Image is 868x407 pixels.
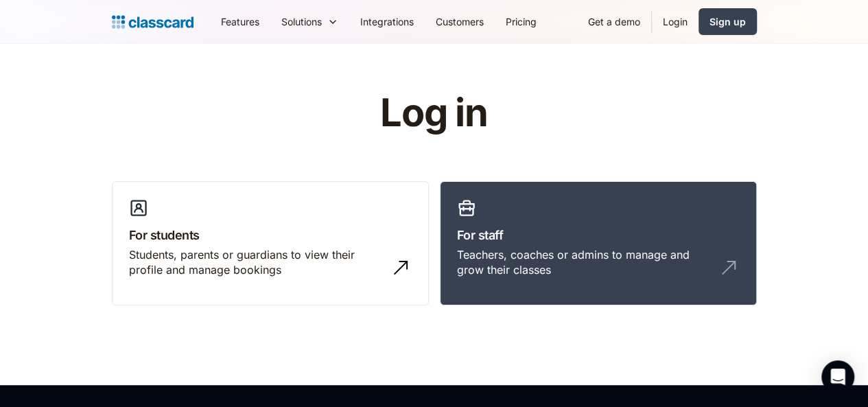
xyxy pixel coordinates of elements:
div: Solutions [281,14,322,29]
a: home [112,12,193,32]
div: Open Intercom Messenger [821,360,854,393]
div: Teachers, coaches or admins to manage and grow their classes [457,247,712,278]
h3: For staff [457,226,740,244]
div: Sign up [709,14,746,29]
a: Integrations [349,6,425,37]
a: Features [210,6,270,37]
h3: For students [129,226,412,244]
a: Pricing [495,6,548,37]
a: Login [652,6,699,37]
a: For staffTeachers, coaches or admins to manage and grow their classes [440,181,757,306]
a: Sign up [699,8,757,35]
div: Students, parents or guardians to view their profile and manage bookings [129,247,384,278]
a: Customers [425,6,495,37]
div: Solutions [270,6,349,37]
a: For studentsStudents, parents or guardians to view their profile and manage bookings [112,181,429,306]
a: Get a demo [577,6,651,37]
h1: Log in [216,92,652,135]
